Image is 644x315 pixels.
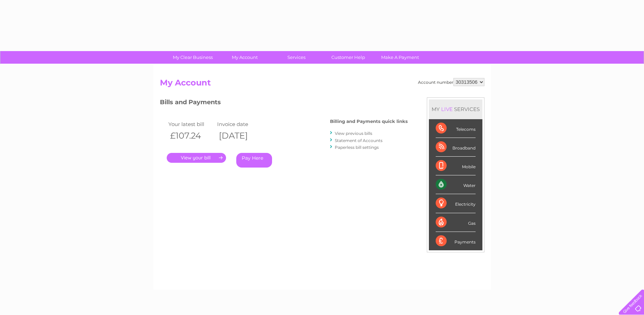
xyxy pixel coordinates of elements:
[372,51,428,64] a: Make A Payment
[436,194,476,213] div: Electricity
[320,51,376,64] a: Customer Help
[268,51,325,64] a: Services
[429,99,482,119] div: MY SERVICES
[440,106,454,112] div: LIVE
[418,78,484,86] div: Account number
[165,51,221,64] a: My Clear Business
[436,175,476,194] div: Water
[236,153,272,168] a: Pay Here
[436,213,476,232] div: Gas
[335,145,379,150] a: Paperless bill settings
[436,232,476,250] div: Payments
[436,119,476,138] div: Telecoms
[436,157,476,175] div: Mobile
[160,78,484,91] h2: My Account
[215,120,265,129] td: Invoice date
[335,131,372,136] a: View previous bills
[167,129,216,143] th: £107.24
[335,138,383,143] a: Statement of Accounts
[216,51,273,64] a: My Account
[167,153,226,163] a: .
[160,97,408,109] h3: Bills and Payments
[436,138,476,157] div: Broadband
[215,129,265,143] th: [DATE]
[330,119,408,124] h4: Billing and Payments quick links
[167,120,216,129] td: Your latest bill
